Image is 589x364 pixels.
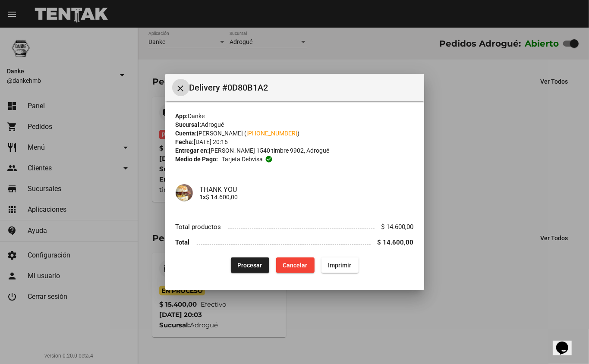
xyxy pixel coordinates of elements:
[176,138,194,145] strong: Fecha:
[189,81,417,94] span: Delivery #0D80B1A2
[176,235,414,251] li: Total $ 14.600,00
[200,185,414,194] h4: THANK YOU
[200,194,414,201] p: $ 14.600,00
[231,257,269,273] button: Procesar
[176,184,193,201] img: 48a15a04-7897-44e6-b345-df5d36d107ba.png
[265,155,273,163] mat-icon: check_circle
[328,262,352,269] span: Imprimir
[276,257,315,273] button: Cancelar
[553,329,580,355] iframe: chat widget
[238,262,262,269] span: Procesar
[222,155,263,163] span: Tarjeta debvisa
[176,155,218,163] strong: Medio de Pago:
[176,146,414,155] div: [PERSON_NAME] 1540 timbre 9902, Adrogué
[321,257,359,273] button: Imprimir
[176,129,414,138] div: [PERSON_NAME] ( )
[176,121,202,128] strong: Sucursal:
[176,112,414,120] div: Danke
[176,113,188,119] strong: App:
[200,194,206,201] b: 1x
[283,262,308,269] span: Cancelar
[172,79,189,96] button: Cerrar
[176,138,414,146] div: [DATE] 20:16
[176,219,414,235] li: Total productos $ 14.600,00
[247,130,298,137] a: [PHONE_NUMBER]
[176,83,186,94] mat-icon: Cerrar
[176,147,209,154] strong: Entregar en:
[176,130,197,137] strong: Cuenta:
[176,120,414,129] div: Adrogué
